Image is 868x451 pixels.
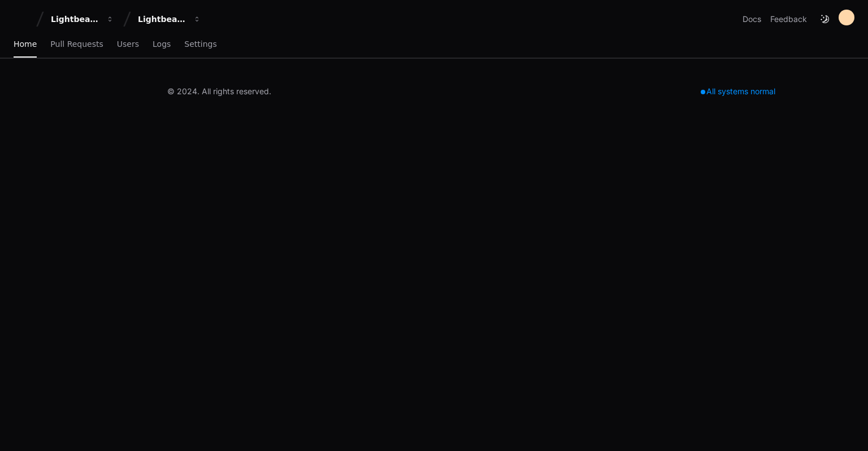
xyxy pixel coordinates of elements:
[184,32,216,58] a: Settings
[14,32,37,58] a: Home
[743,14,761,25] a: Docs
[14,41,37,47] span: Home
[50,41,103,47] span: Pull Requests
[153,32,171,58] a: Logs
[117,32,139,58] a: Users
[133,9,206,29] button: Lightbeam Health Solutions
[153,41,171,47] span: Logs
[46,9,119,29] button: Lightbeam Health
[167,86,271,97] div: © 2024. All rights reserved.
[138,14,186,25] div: Lightbeam Health Solutions
[117,41,139,47] span: Users
[51,14,99,25] div: Lightbeam Health
[184,41,216,47] span: Settings
[770,14,807,25] button: Feedback
[50,32,103,58] a: Pull Requests
[694,84,782,99] div: All systems normal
